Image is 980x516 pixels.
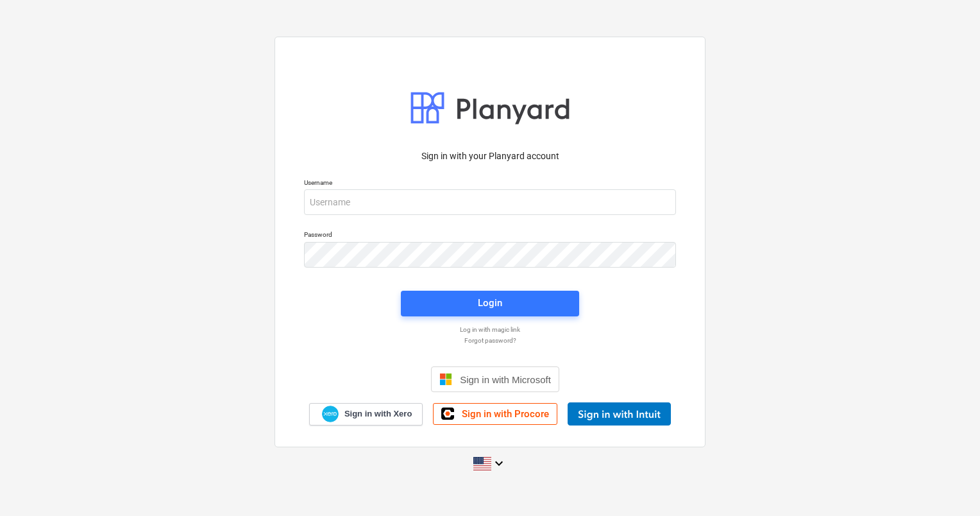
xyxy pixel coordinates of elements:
[322,406,339,423] img: Xero logo
[298,325,682,334] a: Log in with magic link
[298,336,682,345] a: Forgot password?
[433,403,557,425] a: Sign in with Procore
[309,403,423,426] a: Sign in with Xero
[304,230,676,241] p: Password
[401,291,579,316] button: Login
[439,373,452,386] img: Microsoft logo
[304,189,676,215] input: Username
[304,150,676,163] p: Sign in with your Planyard account
[478,295,502,311] div: Login
[460,374,551,385] span: Sign in with Microsoft
[462,408,549,420] span: Sign in with Procore
[344,408,412,420] span: Sign in with Xero
[491,456,507,471] i: keyboard_arrow_down
[304,178,676,189] p: Username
